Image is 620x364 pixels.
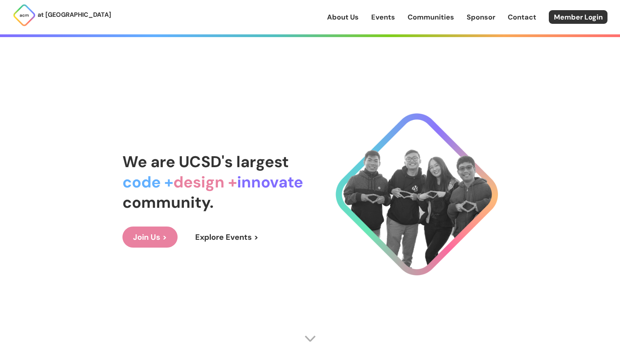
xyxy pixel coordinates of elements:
img: ACM Logo [13,4,36,27]
a: Member Login [549,10,607,24]
a: Sponsor [467,12,495,22]
a: Join Us > [122,227,178,248]
a: at [GEOGRAPHIC_DATA] [13,4,111,27]
span: code + [122,172,173,192]
a: Contact [508,12,536,22]
span: community. [122,192,214,212]
a: Communities [408,12,454,22]
a: About Us [327,12,359,22]
span: We are UCSD's largest [122,152,289,172]
span: innovate [237,172,303,192]
img: Cool Logo [336,113,498,275]
a: Explore Events > [185,227,269,248]
span: design + [173,172,237,192]
p: at [GEOGRAPHIC_DATA] [38,10,111,20]
a: Events [371,12,395,22]
img: Scroll Arrow [304,333,316,344]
